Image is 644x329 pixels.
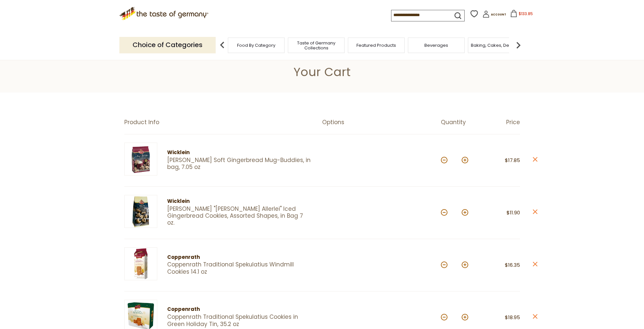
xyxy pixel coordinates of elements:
[167,253,311,261] div: Coppenrath
[482,11,506,20] a: Account
[119,37,216,53] p: Choice of Categories
[167,314,311,328] a: Coppenrath Traditional Spekulatius Cookies in Green Holiday Tin, 35.2 oz
[512,39,525,52] img: next arrow
[167,197,311,206] div: Wicklein
[167,157,311,171] a: [PERSON_NAME] Soft Gingerbread Mug-Buddies, in bag, 7.05 oz
[505,314,520,321] span: $18.95
[167,149,311,157] div: Wicklein
[20,65,624,79] h1: Your Cart
[356,43,396,48] a: Featured Products
[480,119,520,126] div: Price
[124,195,157,228] img: Wicklein "Nuernberger Allerlei" Iced Gingerbread Cookies, Assorted Shapes, in Bag 7 oz.
[424,43,448,48] a: Beverages
[167,305,311,314] div: Coppenrath
[491,13,506,16] span: Account
[124,143,157,176] img: Wicklein Soft Gingerbread Mug-Buddies
[124,119,322,126] div: Product Info
[216,39,229,52] img: previous arrow
[471,43,522,48] a: Baking, Cakes, Desserts
[506,209,520,216] span: $11.90
[505,157,520,164] span: $17.85
[441,119,480,126] div: Quantity
[322,119,441,126] div: Options
[507,10,536,20] button: $133.85
[290,41,343,50] a: Taste of Germany Collections
[519,11,533,16] span: $133.85
[167,261,311,275] a: Coppenrath Traditional Spekulatius Windmill Cookies 14.1 oz
[124,247,157,280] img: Coppenrath Traditional Spekulatius Windmill Cookies 14.1 oz
[237,43,275,48] a: Food By Category
[505,261,520,268] span: $16.35
[167,206,311,227] a: [PERSON_NAME] "[PERSON_NAME] Allerlei" Iced Gingerbread Cookies, Assorted Shapes, in Bag 7 oz.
